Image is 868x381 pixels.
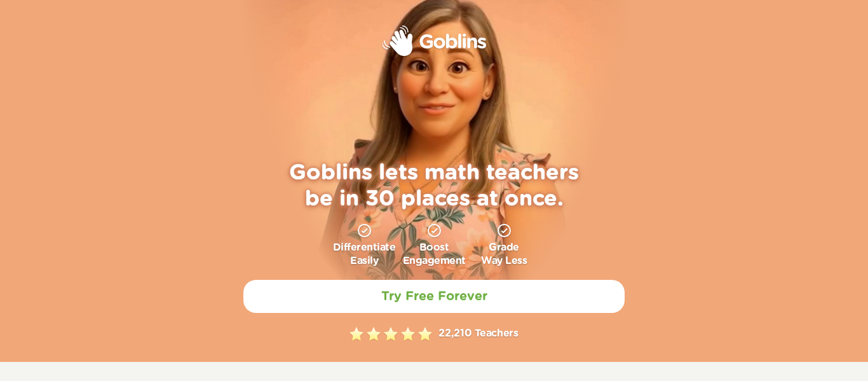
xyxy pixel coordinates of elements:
p: Boost Engagement [403,241,466,268]
a: Try Free Forever [243,280,625,313]
h1: Goblins lets math teachers be in 30 places at once. [275,160,593,212]
p: 22,210 Teachers [438,326,518,342]
p: Differentiate Easily [333,241,396,268]
p: Grade Way Less [481,241,527,268]
h2: Try Free Forever [381,289,487,304]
